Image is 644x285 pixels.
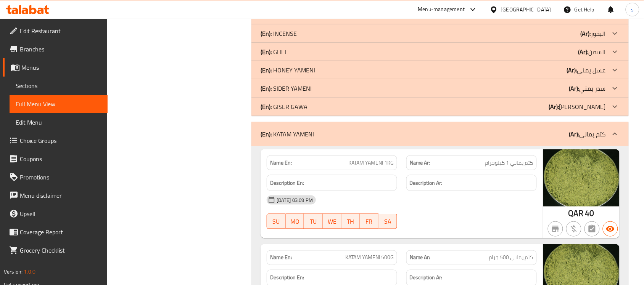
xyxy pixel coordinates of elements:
strong: Description Ar: [410,178,443,188]
button: FR [360,214,378,229]
strong: Name Ar: [410,254,430,262]
div: Menu-management [418,5,465,14]
b: (En): [261,28,272,39]
b: (En): [261,101,272,112]
span: Coupons [20,154,101,163]
p: [PERSON_NAME] [549,102,606,111]
div: (En): SIDER YAMENI(Ar):سدر يمني [251,79,629,98]
b: (En): [261,64,272,76]
p: كتم يماني [569,130,606,139]
p: KATAM YAMENI [261,130,314,139]
span: Menu disclaimer [20,191,101,200]
span: SU [270,216,283,227]
span: Grocery Checklist [20,246,101,255]
span: Edit Menu [16,118,101,127]
p: عسل يمني [567,66,606,75]
p: السمن [578,47,606,56]
p: HONEY YAMENI [261,66,315,75]
strong: Description Ar: [410,273,443,283]
strong: Description En: [270,273,304,283]
b: (Ar): [567,64,577,76]
a: Menu disclaimer [3,186,108,205]
button: TH [341,214,360,229]
b: (Ar): [581,28,591,39]
div: (En): KATAM YAMENI(Ar):كتم يماني [251,122,629,146]
span: Edit Restaurant [20,26,101,35]
button: MO [286,214,304,229]
span: كتم يماني 500 جرام [489,254,533,262]
button: Not has choices [584,221,600,237]
span: Coverage Report [20,227,101,237]
span: FR [363,216,375,227]
p: لُبَّان [586,11,606,20]
strong: Name Ar: [410,159,430,167]
a: Upsell [3,205,108,223]
span: WE [326,216,338,227]
p: INCENSE [261,29,297,38]
a: Full Menu View [10,95,108,113]
b: (Ar): [578,46,589,58]
a: Edit Menu [10,113,108,131]
p: LUBAN [261,11,292,20]
div: (En): INCENSE(Ar):البخور [251,24,629,43]
b: (Ar): [569,128,580,140]
span: Branches [20,45,101,54]
a: Coupons [3,150,108,168]
span: TH [345,216,357,227]
button: Available [603,221,618,237]
div: [GEOGRAPHIC_DATA] [501,5,551,14]
a: Menus [3,58,108,77]
p: SIDER YAMENI [261,84,312,93]
b: (Ar): [569,83,580,94]
span: Version: [4,267,23,277]
p: البخور [581,29,606,38]
button: Purchased item [566,221,581,237]
button: Not branch specific item [548,221,563,237]
span: QAR [568,206,584,221]
p: سدر يمني [569,84,606,93]
span: SA [382,216,394,227]
a: Sections [10,77,108,95]
span: KATAM YAMENI 500G [345,254,394,262]
div: (En): GISER GAWA(Ar):[PERSON_NAME] [251,98,629,116]
span: كتم يماني 1 كيلوجرام [485,159,533,167]
b: (En): [261,46,272,58]
span: 40 [585,206,594,221]
span: Choice Groups [20,136,101,145]
strong: Name En: [270,159,292,167]
img: Katam_Yameni638936331253747771.jpg [543,149,620,207]
span: Menus [21,63,101,72]
button: SU [267,214,286,229]
span: Upsell [20,209,101,218]
span: KATAM YAMENI 1KG [348,159,394,167]
b: (En): [261,128,272,140]
a: Branches [3,40,108,58]
button: WE [323,214,341,229]
p: GHEE [261,47,288,56]
span: Promotions [20,173,101,182]
a: Promotions [3,168,108,186]
a: Choice Groups [3,131,108,150]
button: TU [304,214,323,229]
b: (En): [261,83,272,94]
div: (En): GHEE(Ar):السمن [251,43,629,61]
span: [DATE] 03:09 PM [274,197,316,204]
span: Sections [16,81,101,90]
a: Grocery Checklist [3,241,108,259]
span: 1.0.0 [24,267,35,277]
div: (En): HONEY YAMENI(Ar):عسل يمني [251,61,629,79]
button: SA [378,214,397,229]
a: Coverage Report [3,223,108,241]
b: (Ar): [549,101,559,112]
p: GISER GAWA [261,102,308,111]
span: s [631,5,634,14]
strong: Description En: [270,178,304,188]
strong: Name En: [270,254,292,262]
span: Full Menu View [16,99,101,109]
a: Edit Restaurant [3,22,108,40]
span: MO [289,216,301,227]
span: TU [307,216,320,227]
